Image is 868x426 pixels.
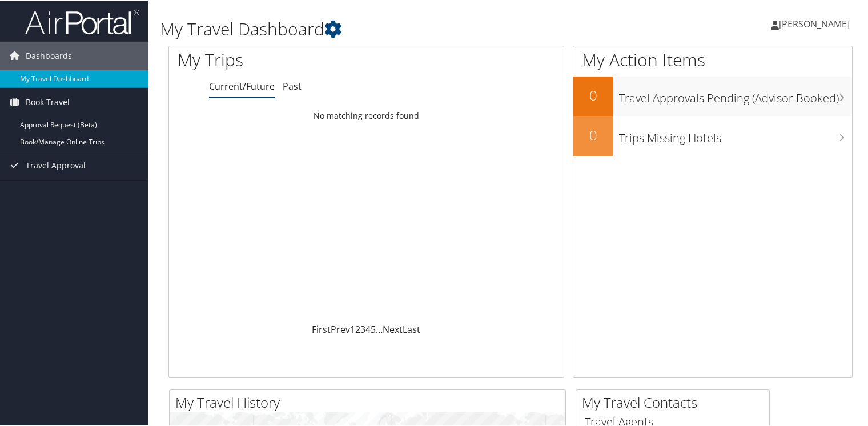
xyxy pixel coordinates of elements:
[312,322,331,335] a: First
[25,7,139,34] img: airportal-logo.png
[619,83,852,105] h3: Travel Approvals Pending (Advisor Booked)
[26,87,70,115] span: Book Travel
[331,322,350,335] a: Prev
[365,322,371,335] a: 4
[403,322,420,335] a: Last
[360,322,365,335] a: 3
[26,41,72,69] span: Dashboards
[160,16,628,40] h1: My Travel Dashboard
[383,322,403,335] a: Next
[771,6,861,40] a: [PERSON_NAME]
[376,322,383,335] span: …
[619,123,852,145] h3: Trips Missing Hotels
[283,79,302,91] a: Past
[178,47,391,71] h1: My Trips
[573,124,613,144] h2: 0
[779,17,850,29] span: [PERSON_NAME]
[26,150,86,179] span: Travel Approval
[573,85,613,104] h2: 0
[175,392,565,411] h2: My Travel History
[573,115,852,155] a: 0Trips Missing Hotels
[209,79,275,91] a: Current/Future
[169,105,564,125] td: No matching records found
[582,392,769,411] h2: My Travel Contacts
[573,75,852,115] a: 0Travel Approvals Pending (Advisor Booked)
[350,322,355,335] a: 1
[371,322,376,335] a: 5
[355,322,360,335] a: 2
[573,47,852,71] h1: My Action Items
